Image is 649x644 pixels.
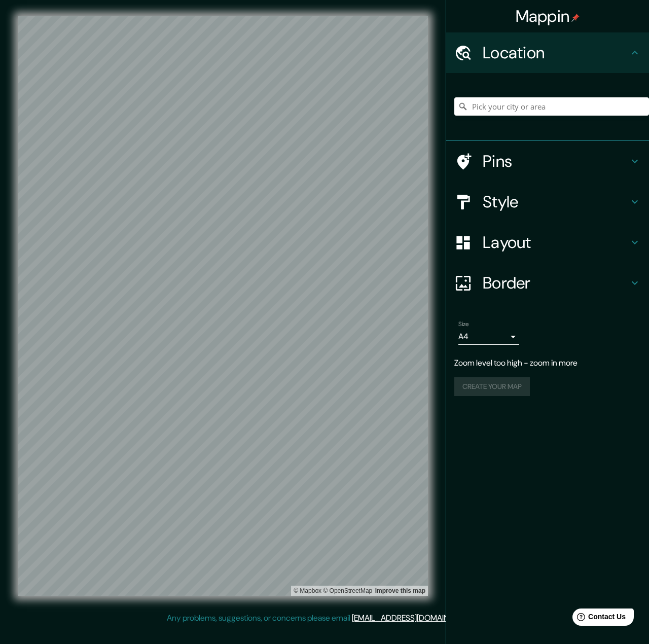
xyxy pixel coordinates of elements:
div: A4 [458,329,519,345]
a: [EMAIL_ADDRESS][DOMAIN_NAME] [352,613,477,623]
div: Border [446,263,649,303]
h4: Style [483,192,629,212]
h4: Mappin [516,6,580,26]
iframe: Help widget launcher [559,604,638,633]
canvas: Map [18,16,428,596]
label: Size [458,320,469,329]
input: Pick your city or area [454,97,649,116]
div: Pins [446,141,649,182]
div: Layout [446,222,649,263]
h4: Border [483,273,629,293]
h4: Location [483,43,629,63]
a: OpenStreetMap [323,587,372,594]
div: Location [446,32,649,73]
p: Any problems, suggestions, or concerns please email . [167,612,479,624]
a: Mapbox [294,587,321,594]
p: Zoom level too high - zoom in more [454,357,641,369]
div: Style [446,182,649,222]
a: Map feedback [375,587,425,594]
img: pin-icon.png [571,14,580,22]
h4: Layout [483,232,629,253]
h4: Pins [483,151,629,171]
